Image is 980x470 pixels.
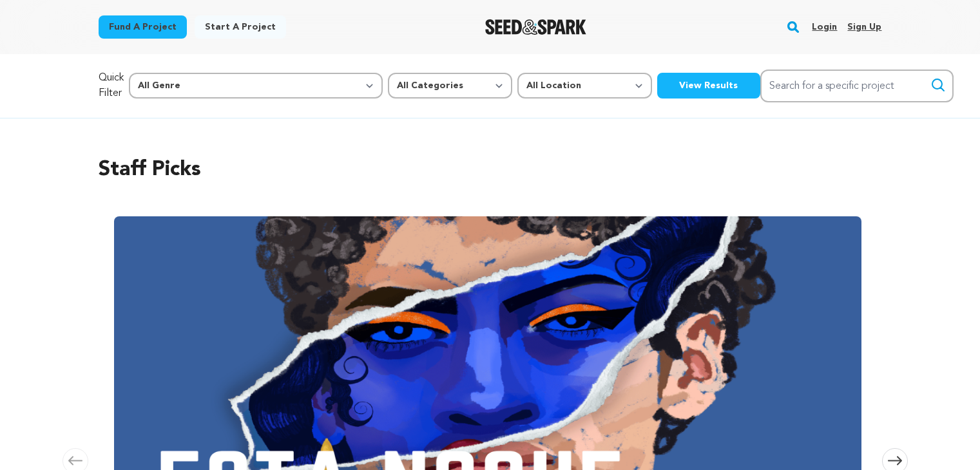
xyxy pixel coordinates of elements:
[485,19,586,35] img: Seed&Spark Logo Dark Mode
[812,17,837,37] a: Login
[760,70,954,102] input: Search for a specific project
[847,17,881,37] a: Sign up
[657,73,760,99] button: View Results
[195,15,286,39] a: Start a project
[99,15,187,39] a: Fund a project
[99,70,124,101] p: Quick Filter
[485,19,586,35] a: Seed&Spark Homepage
[99,155,882,185] h2: Staff Picks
